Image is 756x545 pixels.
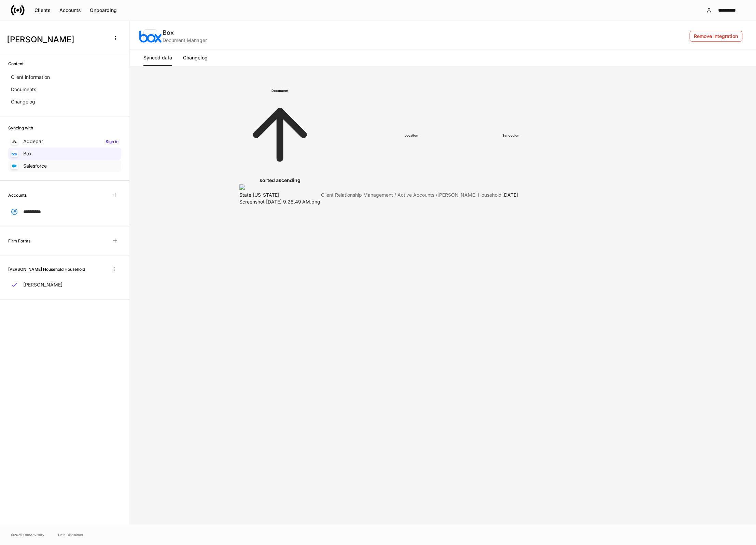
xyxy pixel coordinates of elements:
h6: Document [239,87,320,94]
h6: Synced on [502,132,519,139]
a: Client information [8,71,121,83]
div: Box [163,29,207,37]
a: Changelog [183,50,208,66]
img: 9991e64b-93a3-4a37-b40b-9bd61bd76d1d [239,184,245,190]
a: Synced data [143,50,172,66]
div: Clients [34,8,51,13]
div: Screenshot [DATE] 9.28.49 AM.png [239,198,320,205]
h6: Location [321,132,502,139]
p: Box [23,150,32,157]
p: Addepar [23,138,43,145]
span: © 2025 OneAdvisory [11,532,44,537]
span: sorted ascending [260,177,300,183]
h3: [PERSON_NAME] [7,34,106,45]
div: State [US_STATE] [239,192,320,198]
p: Documents [11,86,36,93]
h6: [PERSON_NAME] Household Household [8,266,85,272]
h6: Syncing with [8,125,33,131]
h6: Accounts [8,192,27,198]
a: Documents [8,83,121,96]
div: Accounts [59,8,81,13]
h6: Content [8,60,24,67]
div: Document Manager [163,37,207,44]
p: Changelog [11,98,35,105]
a: Salesforce [8,160,121,172]
img: oYqM9ojoZLfzCHUefNbBcWHcyDPbQKagtYciMC8pFl3iZXy3dU33Uwy+706y+0q2uJ1ghNQf2OIHrSh50tUd9HaB5oMc62p0G... [139,30,162,43]
p: [PERSON_NAME] [23,281,62,288]
button: Onboarding [85,5,121,16]
span: Documentsorted ascending [239,87,320,183]
div: Remove integration [694,34,738,39]
a: Data Disclaimer [58,532,83,537]
button: Accounts [55,5,85,16]
h6: Firm Forms [8,238,30,244]
button: Clients [30,5,55,16]
p: Salesforce [23,163,47,169]
a: [PERSON_NAME] [8,279,121,291]
a: AddeparSign in [8,135,121,148]
button: Remove integration [689,31,742,42]
a: Box [8,148,121,160]
p: [DATE] [502,192,519,198]
p: Client Relationship Management / Active Accounts / [321,192,502,198]
div: Onboarding [90,8,117,13]
span: [PERSON_NAME] Household [437,192,502,198]
a: Changelog [8,96,121,108]
img: oYqM9ojoZLfzCHUefNbBcWHcyDPbQKagtYciMC8pFl3iZXy3dU33Uwy+706y+0q2uJ1ghNQf2OIHrSh50tUd9HaB5oMc62p0G... [12,152,17,155]
h6: Sign in [106,138,118,145]
p: Client information [11,74,50,81]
